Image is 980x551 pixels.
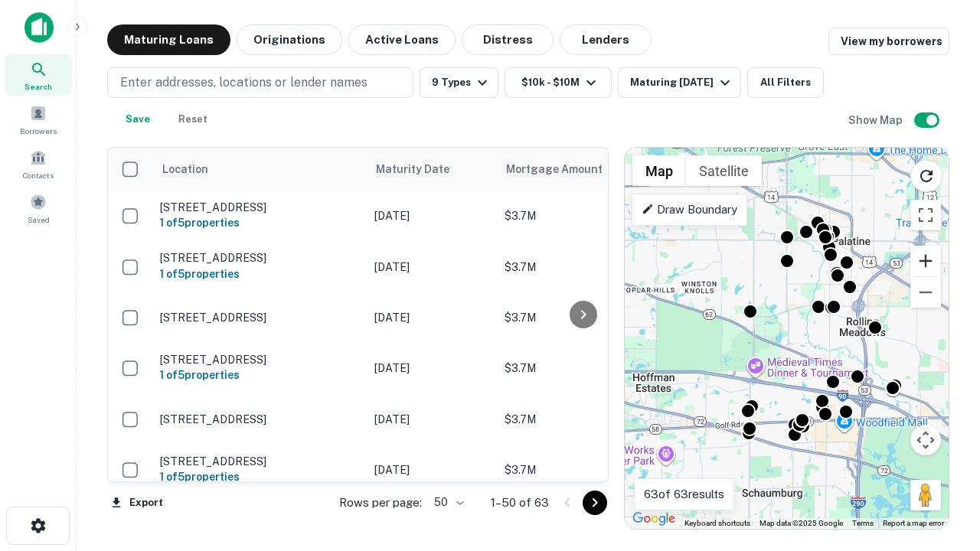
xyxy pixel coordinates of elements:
button: 9 Types [420,67,498,98]
button: Save your search to get updates of matches that match your search criteria. [113,104,162,135]
a: Saved [5,187,72,229]
p: [STREET_ADDRESS] [160,353,359,367]
p: [DATE] [374,461,489,478]
button: Reload search area [910,160,942,192]
a: View my borrowers [828,28,949,55]
a: Borrowers [5,99,72,140]
p: [STREET_ADDRESS] [160,455,359,468]
p: [STREET_ADDRESS] [160,251,359,265]
h6: 1 of 5 properties [160,266,359,282]
div: 50 [428,491,466,514]
button: Enter addresses, locations or lender names [107,67,413,98]
p: $3.7M [505,259,658,275]
div: 0 0 [625,148,949,529]
p: Rows per page: [339,494,422,512]
img: Google [629,509,679,529]
a: Report a map error [883,519,944,527]
th: Location [152,148,367,191]
p: [DATE] [374,259,489,275]
span: Borrowers [20,125,57,137]
h6: 1 of 5 properties [160,214,359,231]
p: Enter addresses, locations or lender names [120,73,367,92]
span: Maturity Date [376,160,469,178]
p: $3.7M [505,207,658,224]
p: [DATE] [374,411,489,428]
p: [DATE] [374,309,489,326]
button: Distress [462,24,554,55]
button: All Filters [747,67,824,98]
button: Lenders [560,24,652,55]
a: Contacts [5,143,72,184]
p: $3.7M [505,309,658,326]
button: Go to next page [583,491,607,515]
button: Keyboard shortcuts [684,518,750,529]
button: Maturing [DATE] [618,67,741,98]
button: Export [107,491,167,514]
span: Saved [28,214,50,226]
span: Search [24,80,52,93]
p: 1–50 of 63 [491,494,549,512]
h6: 1 of 5 properties [160,468,359,485]
button: Show satellite imagery [686,155,762,186]
img: capitalize-icon.png [24,12,54,43]
p: [STREET_ADDRESS] [160,412,359,426]
div: Maturing [DATE] [630,73,734,92]
iframe: Chat Widget [903,429,980,502]
button: Toggle fullscreen view [910,200,941,230]
p: 63 of 63 results [644,485,724,504]
p: [DATE] [374,360,489,377]
a: Open this area in Google Maps (opens a new window) [629,509,679,529]
button: Show street map [632,155,686,186]
button: Originations [237,24,342,55]
button: Map camera controls [910,425,941,455]
p: [STREET_ADDRESS] [160,201,359,214]
button: Zoom in [910,246,941,276]
button: $10k - $10M [505,67,612,98]
button: Zoom out [910,277,941,308]
span: Mortgage Amount [506,160,622,178]
button: Reset [168,104,217,135]
p: Draw Boundary [642,201,737,219]
button: Active Loans [348,24,456,55]
p: $3.7M [505,461,658,478]
button: Maturing Loans [107,24,230,55]
a: Search [5,54,72,96]
th: Mortgage Amount [497,148,665,191]
p: [DATE] [374,207,489,224]
p: $3.7M [505,411,658,428]
h6: Show Map [848,112,905,129]
p: $3.7M [505,360,658,377]
a: Terms (opens in new tab) [852,519,874,527]
p: [STREET_ADDRESS] [160,311,359,324]
th: Maturity Date [367,148,497,191]
span: Contacts [23,169,54,181]
span: Map data ©2025 Google [759,519,843,527]
h6: 1 of 5 properties [160,367,359,383]
span: Location [162,160,208,178]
